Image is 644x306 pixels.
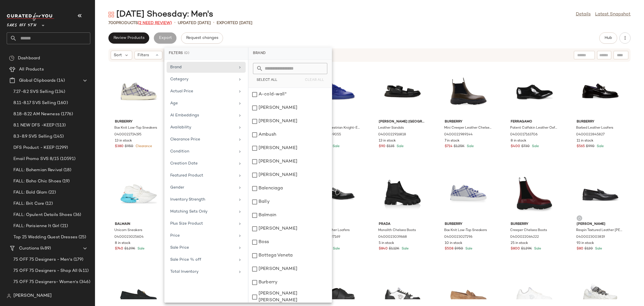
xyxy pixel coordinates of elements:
div: Sale Price [170,245,235,251]
span: [PERSON_NAME] [GEOGRAPHIC_DATA] [379,119,426,124]
span: $740 [115,246,123,251]
span: Sale [594,247,602,251]
span: Ferragamo [511,119,558,124]
span: Clearance [134,145,152,148]
div: Price [170,233,235,239]
div: Inventory Strength [170,197,235,203]
span: 7.27-8.2 SVS Selling [13,89,54,95]
span: Sale [136,247,145,251]
span: Burberry [577,119,624,124]
span: Monolith Chelsea Boots [378,228,416,233]
span: Sale [531,145,539,148]
span: Review Products [113,36,145,40]
span: (346) [78,279,90,285]
span: 0400023039668 [378,235,407,240]
span: Global Clipboards [19,77,56,84]
span: 93 in stock [577,241,594,246]
span: 0400022916818 [378,132,406,137]
span: $380 [115,144,124,149]
span: Curations [19,245,39,252]
span: $565 [577,144,585,149]
div: Age [170,100,235,106]
img: svg%3e [9,55,15,61]
span: Sale [332,145,340,148]
span: 75 OFF 75 Designers- Women's [13,279,78,285]
img: cfy_white_logo.C9jOOHJF.svg [7,13,54,21]
span: $950 [454,246,463,251]
span: [PERSON_NAME] [13,293,52,299]
span: $950 [125,144,133,149]
span: 0400022724195 [114,132,141,137]
span: 13 in stock [379,138,396,143]
span: (18) [62,167,71,173]
a: Details [576,11,591,18]
span: (36) [72,212,81,218]
span: Top 25 Wedding Guest Dresses [13,234,77,241]
div: Brand [170,64,235,70]
div: Products [108,20,172,26]
span: (2 Need Review) [138,21,172,25]
span: Mini Creeper Leather Chelsea Boots [444,126,492,131]
span: • [213,20,214,26]
img: 0400022845827_BLACK [572,65,629,117]
span: (14) [56,77,65,84]
span: Sale [464,247,472,251]
span: 0400023025604 [114,235,144,240]
span: Burberry [511,222,558,227]
span: Filters [138,52,149,58]
span: $90 [379,144,385,149]
span: Email Promo SVS 8/15 [13,156,59,162]
span: (22) [47,189,56,196]
span: 80 designers up to 80% OFF: All [13,290,80,296]
span: (145) [52,133,64,140]
span: Barbed Leather Loafers [576,126,613,131]
span: $400 [511,144,520,149]
span: Saks OFF 5TH [7,19,36,29]
img: 0400023039668_NERO [374,168,431,220]
span: (489) [39,245,51,252]
span: Box Knit Low-Top Sneakers [114,126,157,131]
img: 0400022724195 [110,65,167,117]
div: Plus Size Product [170,221,235,227]
span: $1.25K [454,144,465,149]
span: Sale [332,247,340,251]
div: Availability [170,124,235,130]
span: (25) [77,234,86,241]
span: (411) [77,268,89,274]
span: Sale [396,145,404,148]
img: svg%3e [578,216,581,220]
button: Request changes [181,32,223,44]
span: The Box Equestrian Knight-Embossed Leather Low-Top Sneakers [312,126,360,131]
span: 75 OFF 75 Designers - Men's [13,256,72,263]
span: 8 in stock [511,138,526,143]
span: (21) [59,223,68,229]
span: Sale [596,145,604,148]
span: Box Knit Low-Top Sneakers [444,228,487,233]
span: Sale [466,145,474,148]
span: $1.12K [389,246,399,251]
span: Sale [533,247,541,251]
span: $120 [584,246,593,251]
div: Filters [164,48,248,60]
span: Prada [379,222,426,227]
span: Sort [114,52,122,58]
span: 5 in stock [379,241,394,246]
div: Featured Product [170,173,235,178]
span: Respin Textured Leather [PERSON_NAME] Loafers [576,228,624,233]
span: 8 in stock [115,241,131,246]
div: Brand [248,48,332,60]
button: Select All [253,76,281,84]
img: 0400017163706_BLACK [506,65,563,117]
span: • [174,20,176,26]
span: (513) [54,122,66,129]
span: 8.1 NEW DFS -KEEP [13,122,54,129]
span: Select All [256,78,277,82]
span: 0400022845827 [576,132,605,137]
div: Creation Date [170,161,235,166]
img: 0400022916818_BLACK [374,65,431,117]
div: Sale Price % off [170,257,235,263]
span: FALL: Boho Chic Shoes [13,178,61,185]
span: 13 in stock [115,138,132,143]
img: 0400023003819_BLACK [572,168,629,220]
span: (10591) [59,156,75,162]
